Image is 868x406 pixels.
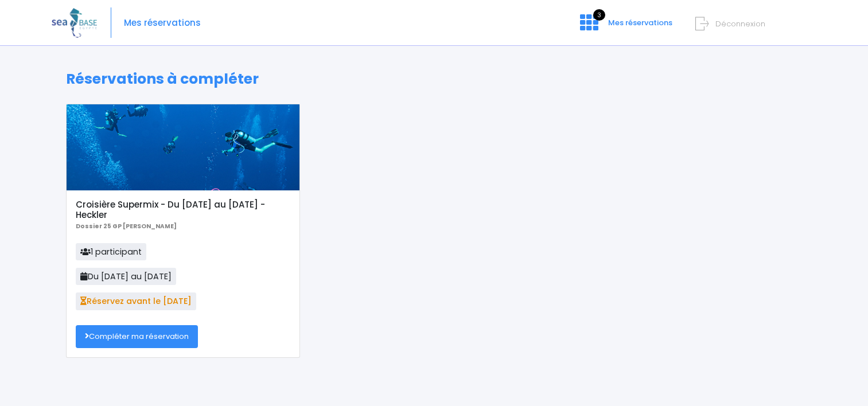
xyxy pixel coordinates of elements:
h1: Réservations à compléter [66,71,802,88]
span: Du [DATE] au [DATE] [76,268,176,285]
h5: Croisière Supermix - Du [DATE] au [DATE] - Heckler [76,200,290,220]
span: 3 [593,9,605,21]
span: Déconnexion [715,18,765,29]
a: 3 Mes réservations [571,21,679,32]
span: Mes réservations [608,17,672,28]
span: 1 participant [76,243,146,260]
b: Dossier 25 GP [PERSON_NAME] [76,222,177,231]
span: Réservez avant le [DATE] [76,292,196,310]
a: Compléter ma réservation [76,325,198,348]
